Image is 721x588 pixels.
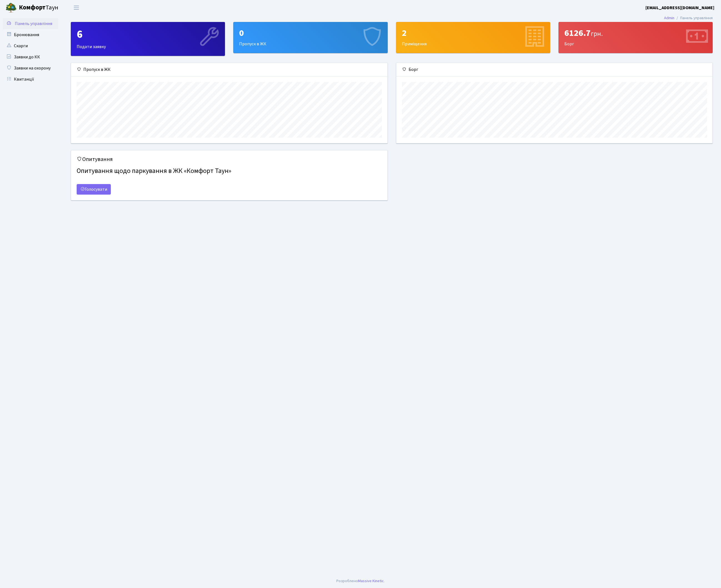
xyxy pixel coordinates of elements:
a: [EMAIL_ADDRESS][DOMAIN_NAME] [645,4,714,11]
a: Панель управління [3,18,58,29]
button: Переключити навігацію [69,3,83,12]
div: 6126.7 [564,28,707,38]
div: Пропуск в ЖК [234,22,387,53]
div: 2 [402,28,544,38]
div: Подати заявку [71,22,225,56]
a: Розроблено [336,578,358,584]
a: Скарги [3,40,58,51]
a: Заявки на охорону [3,63,58,74]
a: Бронювання [3,29,58,40]
div: Борг [396,63,713,76]
span: Таун [19,3,58,13]
div: 0 [239,28,382,38]
a: 0Пропуск в ЖК [233,22,387,53]
a: Admin [664,15,674,21]
div: Пропуск в ЖК [71,63,387,76]
div: . [336,578,385,584]
div: Приміщення [396,22,550,53]
a: Голосувати [77,184,111,195]
a: 2Приміщення [396,22,550,53]
a: Massive Kinetic [358,578,384,584]
h5: Опитування [77,156,382,163]
a: 6Подати заявку [71,22,225,56]
span: грн. [591,29,603,39]
h4: Опитування щодо паркування в ЖК «Комфорт Таун» [77,165,382,177]
span: Панель управління [15,21,52,27]
a: Квитанції [3,74,58,85]
b: Комфорт [19,3,46,12]
nav: breadcrumb [656,12,721,24]
a: Заявки до КК [3,51,58,63]
div: 6 [77,28,219,41]
li: Панель управління [674,15,713,21]
div: Борг [559,22,712,53]
img: logo.png [6,2,17,13]
b: [EMAIL_ADDRESS][DOMAIN_NAME] [645,5,714,11]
